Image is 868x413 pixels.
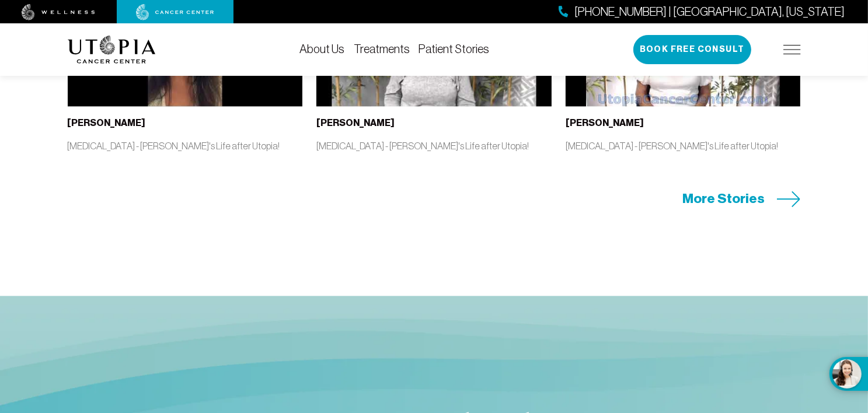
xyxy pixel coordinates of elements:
[316,117,395,128] b: [PERSON_NAME]
[783,45,801,54] img: icon-hamburger
[136,4,214,20] img: cancer center
[566,117,644,128] b: [PERSON_NAME]
[683,190,801,208] a: More Stories
[299,43,344,55] a: About Us
[354,43,410,55] a: Treatments
[559,3,845,20] a: [PHONE_NUMBER] | [GEOGRAPHIC_DATA], [US_STATE]
[683,190,765,208] span: More Stories
[566,139,801,152] p: [MEDICAL_DATA] - [PERSON_NAME]'s Life after Utopia!
[68,117,146,128] b: [PERSON_NAME]
[68,139,303,152] p: [MEDICAL_DATA] - [PERSON_NAME]'s Life after Utopia!
[22,4,95,20] img: wellness
[68,36,156,64] img: logo
[574,3,845,20] span: [PHONE_NUMBER] | [GEOGRAPHIC_DATA], [US_STATE]
[419,43,490,55] a: Patient Stories
[316,139,552,152] p: [MEDICAL_DATA] - [PERSON_NAME]'s Life after Utopia!
[633,35,751,64] button: Book Free Consult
